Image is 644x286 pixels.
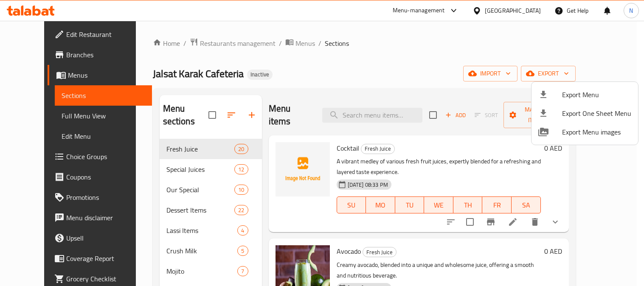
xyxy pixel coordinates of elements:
[562,90,631,100] span: Export Menu
[532,104,638,123] li: Export one sheet menu items
[532,123,638,141] li: Export Menu images
[562,108,631,118] span: Export One Sheet Menu
[532,85,638,104] li: Export menu items
[562,127,631,137] span: Export Menu images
